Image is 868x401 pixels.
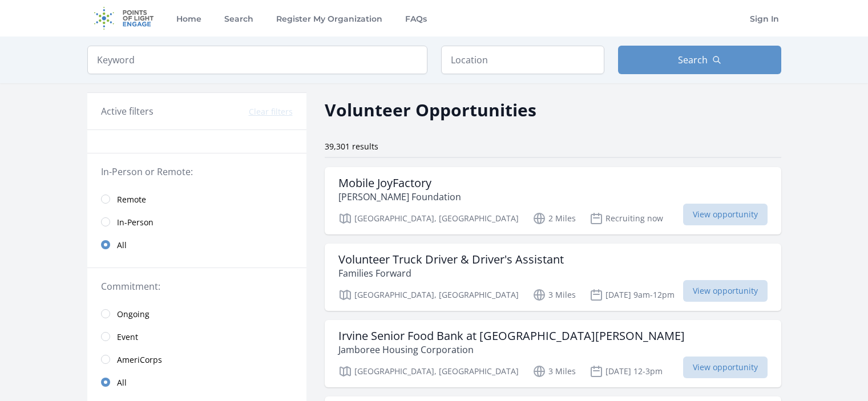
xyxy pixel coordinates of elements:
a: All [87,233,306,256]
h2: Volunteer Opportunities [325,97,536,123]
span: Search [678,53,708,67]
p: [DATE] 12-3pm [590,364,663,378]
a: Remote [87,188,306,210]
span: In-Person [117,217,154,228]
h3: Mobile JoyFactory [338,176,461,190]
span: View opportunity [683,357,768,378]
p: 2 Miles [532,212,576,225]
input: Location [441,46,604,74]
h3: Active filters [101,104,154,118]
span: Event [117,331,138,343]
legend: Commitment: [101,280,293,293]
span: All [117,377,127,388]
span: Remote [117,194,146,205]
a: In-Person [87,210,306,233]
span: View opportunity [683,280,768,302]
span: AmeriCorps [117,354,162,366]
p: [PERSON_NAME] Foundation [338,190,461,204]
p: Families Forward [338,266,564,280]
span: 39,301 results [325,141,378,152]
a: AmeriCorps [87,348,306,371]
a: Mobile JoyFactory [PERSON_NAME] Foundation [GEOGRAPHIC_DATA], [GEOGRAPHIC_DATA] 2 Miles Recruitin... [325,167,781,234]
p: [DATE] 9am-12pm [590,288,675,302]
button: Clear filters [249,106,293,118]
p: 3 Miles [532,364,576,378]
span: View opportunity [683,204,768,225]
a: All [87,371,306,394]
h3: Volunteer Truck Driver & Driver's Assistant [338,253,564,266]
p: Recruiting now [590,212,663,225]
a: Ongoing [87,302,306,325]
p: [GEOGRAPHIC_DATA], [GEOGRAPHIC_DATA] [338,364,519,378]
a: Irvine Senior Food Bank at [GEOGRAPHIC_DATA][PERSON_NAME] Jamboree Housing Corporation [GEOGRAPHI... [325,320,781,387]
p: Jamboree Housing Corporation [338,343,685,357]
a: Event [87,325,306,348]
button: Search [618,46,781,74]
span: All [117,240,127,251]
a: Volunteer Truck Driver & Driver's Assistant Families Forward [GEOGRAPHIC_DATA], [GEOGRAPHIC_DATA]... [325,244,781,311]
h3: Irvine Senior Food Bank at [GEOGRAPHIC_DATA][PERSON_NAME] [338,329,685,343]
p: [GEOGRAPHIC_DATA], [GEOGRAPHIC_DATA] [338,288,519,302]
input: Keyword [87,46,427,74]
span: Ongoing [117,309,150,320]
p: 3 Miles [532,288,576,302]
p: [GEOGRAPHIC_DATA], [GEOGRAPHIC_DATA] [338,212,519,225]
legend: In-Person or Remote: [101,165,293,179]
